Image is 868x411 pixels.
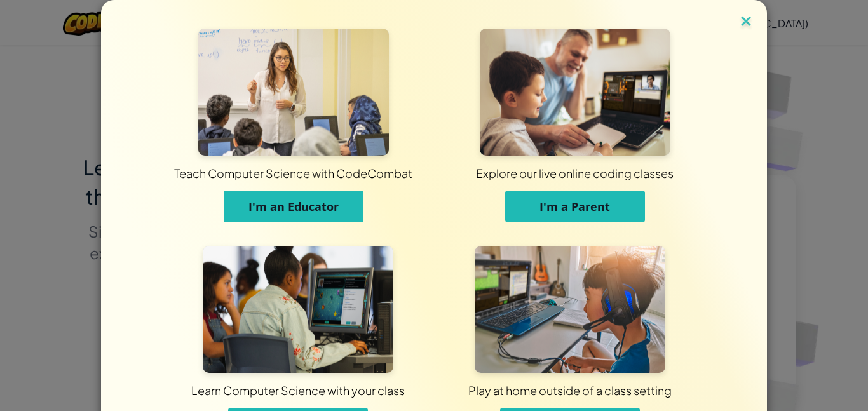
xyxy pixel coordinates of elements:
button: I'm a Parent [505,191,645,222]
img: For Educators [198,29,389,156]
img: For Parents [480,29,670,156]
span: I'm a Parent [539,199,610,214]
img: For Individuals [475,246,665,373]
span: I'm an Educator [248,199,339,214]
button: I'm an Educator [224,191,363,222]
img: close icon [738,13,754,32]
img: For Students [203,246,393,373]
